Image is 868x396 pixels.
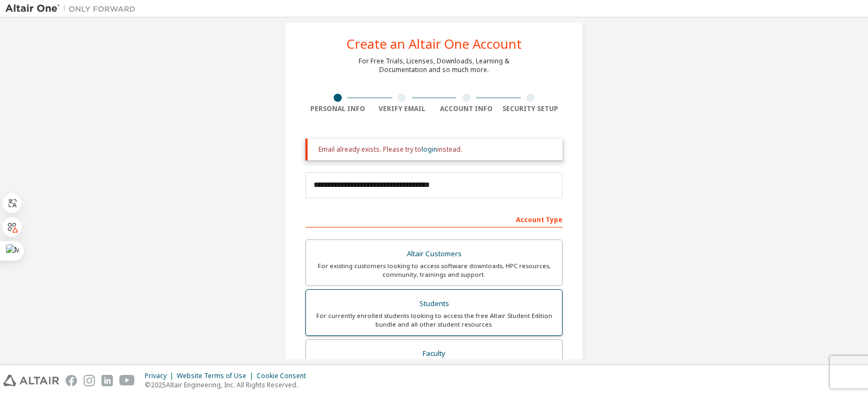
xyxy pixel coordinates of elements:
div: For currently enrolled students looking to access the free Altair Student Edition bundle and all ... [312,311,556,329]
img: instagram.svg [84,375,95,386]
img: youtube.svg [119,375,135,386]
div: Email already exists. Please try to instead. [318,145,554,154]
div: Altair Customers [312,246,556,262]
img: linkedin.svg [101,375,113,386]
div: Personal Info [305,105,370,113]
p: © 2025 Altair Engineering, Inc. All Rights Reserved. [145,380,312,389]
div: Verify Email [370,105,435,113]
div: Account Info [434,105,499,113]
div: Create an Altair One Account [347,37,522,50]
div: Account Type [305,210,563,228]
img: Altair One [5,3,141,14]
img: altair_logo.svg [3,375,59,386]
div: For existing customers looking to access software downloads, HPC resources, community, trainings ... [312,262,556,279]
div: Faculty [312,346,556,361]
div: For Free Trials, Licenses, Downloads, Learning & Documentation and so much more. [359,57,509,74]
div: Cookie Consent [257,372,312,380]
img: facebook.svg [66,375,77,386]
div: Website Terms of Use [177,372,257,380]
div: Security Setup [499,105,563,113]
a: login [422,145,437,154]
div: Privacy [145,372,177,380]
div: Students [312,296,556,311]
